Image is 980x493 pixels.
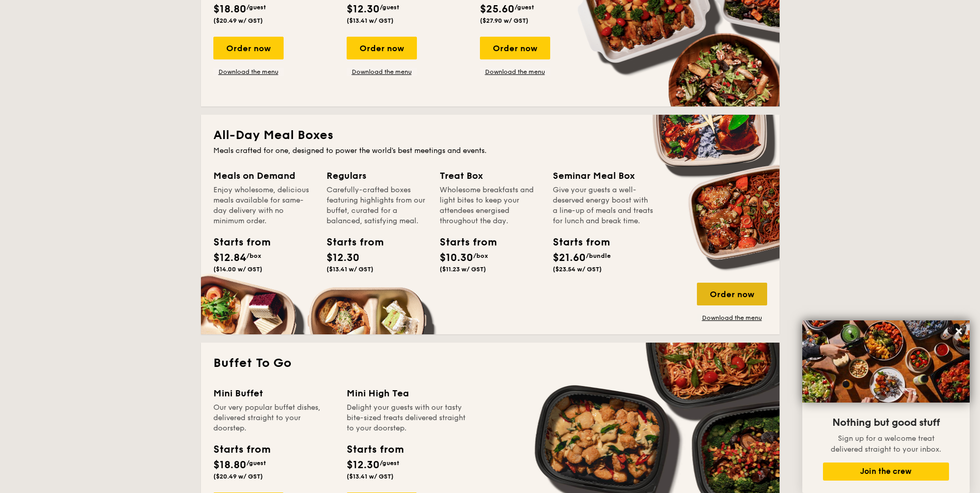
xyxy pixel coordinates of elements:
div: Delight your guests with our tasty bite-sized treats delivered straight to your doorstep. [347,403,468,434]
div: Meals on Demand [213,168,314,183]
span: /bundle [586,252,611,259]
span: $21.60 [553,252,586,264]
span: ($20.49 w/ GST) [213,473,263,480]
img: DSC07876-Edit02-Large.jpeg [802,320,970,403]
div: Seminar Meal Box [553,168,654,183]
div: Enjoy wholesome, delicious meals available for same-day delivery with no minimum order. [213,185,314,226]
span: /guest [380,459,399,467]
div: Starts from [213,442,270,457]
button: Join the crew [823,463,949,481]
span: ($14.00 w/ GST) [213,266,262,273]
div: Wholesome breakfasts and light bites to keep your attendees energised throughout the day. [440,185,540,226]
a: Download the menu [697,314,767,322]
span: ($11.23 w/ GST) [440,266,486,273]
span: Sign up for a welcome treat delivered straight to your inbox. [831,434,941,454]
div: Meals crafted for one, designed to power the world's best meetings and events. [213,146,767,156]
span: /box [473,252,488,259]
div: Give your guests a well-deserved energy boost with a line-up of meals and treats for lunch and br... [553,185,654,226]
div: Order now [480,37,550,59]
span: $10.30 [440,252,473,264]
span: ($23.54 w/ GST) [553,266,602,273]
div: Starts from [213,235,260,250]
span: $25.60 [480,3,515,16]
h2: All-Day Meal Boxes [213,127,767,144]
div: Carefully-crafted boxes featuring highlights from our buffet, curated for a balanced, satisfying ... [326,185,427,226]
span: $18.80 [213,3,246,16]
span: $12.30 [347,3,380,16]
span: /box [246,252,261,259]
div: Order now [347,37,417,59]
div: Regulars [326,168,427,183]
span: $12.30 [347,459,380,471]
button: Close [951,323,967,340]
span: ($13.41 w/ GST) [347,17,394,24]
span: ($27.90 w/ GST) [480,17,528,24]
div: Order now [213,37,284,59]
div: Our very popular buffet dishes, delivered straight to your doorstep. [213,403,334,434]
div: Starts from [326,235,373,250]
div: Starts from [440,235,486,250]
h2: Buffet To Go [213,355,767,372]
div: Mini Buffet [213,386,334,400]
div: Starts from [347,442,403,457]
span: $12.84 [213,252,246,264]
a: Download the menu [480,68,550,76]
a: Download the menu [347,68,417,76]
div: Order now [697,283,767,305]
span: /guest [380,4,399,11]
span: ($13.41 w/ GST) [347,473,394,480]
span: ($20.49 w/ GST) [213,17,263,24]
span: $12.30 [326,252,360,264]
span: Nothing but good stuff [832,417,940,429]
div: Mini High Tea [347,386,468,400]
span: $18.80 [213,459,246,471]
div: Treat Box [440,168,540,183]
span: /guest [246,4,266,11]
span: /guest [515,4,534,11]
div: Starts from [553,235,599,250]
span: /guest [246,459,266,467]
a: Download the menu [213,68,284,76]
span: ($13.41 w/ GST) [326,266,374,273]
